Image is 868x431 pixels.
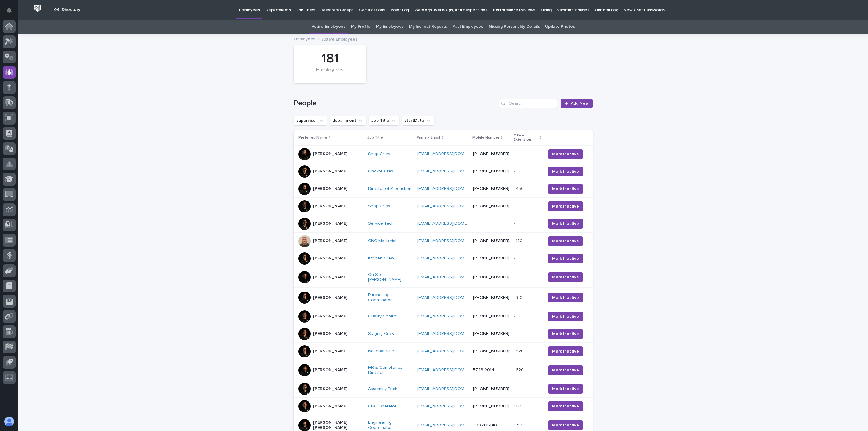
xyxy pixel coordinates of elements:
[313,420,363,430] p: [PERSON_NAME] [PERSON_NAME]
[417,152,486,156] a: [EMAIL_ADDRESS][DOMAIN_NAME]
[368,404,396,409] a: CNC Operator
[417,204,486,208] a: [EMAIL_ADDRESS][DOMAIN_NAME]
[376,20,403,34] a: My Employees
[571,101,589,106] span: Add New
[313,169,347,174] p: [PERSON_NAME]
[3,4,16,16] button: Notifications
[473,256,509,260] a: [PHONE_NUMBER]
[368,314,397,319] a: Quality Control
[514,202,517,209] p: -
[514,132,538,143] p: Office Extension
[548,420,583,430] button: Mark Inactive
[294,99,497,108] h1: People
[473,187,509,191] a: [PHONE_NUMBER]
[514,347,525,354] p: 1920
[473,387,509,391] a: [PHONE_NUMBER]
[548,236,583,246] button: Mark Inactive
[417,404,486,408] a: [EMAIL_ADDRESS][DOMAIN_NAME]
[473,152,509,156] a: [PHONE_NUMBER]
[561,99,593,108] a: Add New
[294,398,593,415] tr: [PERSON_NAME]CNC Operator [EMAIL_ADDRESS][DOMAIN_NAME] [PHONE_NUMBER]11701170 Mark Inactive
[351,20,371,34] a: My Profile
[294,116,327,125] button: supervisor
[417,368,486,372] a: [EMAIL_ADDRESS][DOMAIN_NAME]
[294,267,593,288] tr: [PERSON_NAME]On-Site [PERSON_NAME] [EMAIL_ADDRESS][DOMAIN_NAME] [PHONE_NUMBER]-- Mark Inactive
[294,380,593,398] tr: [PERSON_NAME]Assembly Tech [EMAIL_ADDRESS][DOMAIN_NAME] [PHONE_NUMBER]-- Mark Inactive
[417,134,440,141] p: Primary Email
[417,239,486,243] a: [EMAIL_ADDRESS][DOMAIN_NAME]
[313,314,347,319] p: [PERSON_NAME]
[514,255,517,261] p: -
[312,20,345,34] a: Active Employees
[313,331,347,336] p: [PERSON_NAME]
[417,314,486,318] a: [EMAIL_ADDRESS][DOMAIN_NAME]
[514,237,524,244] p: 1120
[548,293,583,302] button: Mark Inactive
[313,204,347,209] p: [PERSON_NAME]
[304,51,356,66] div: 181
[545,20,575,34] a: Update Photos
[473,331,509,336] a: [PHONE_NUMBER]
[473,275,509,279] a: [PHONE_NUMBER]
[368,238,396,244] a: CNC Machinist
[548,365,583,375] button: Mark Inactive
[409,20,447,34] a: My Indirect Reports
[548,312,583,321] button: Mark Inactive
[313,295,347,300] p: [PERSON_NAME]
[473,314,509,318] a: [PHONE_NUMBER]
[368,204,390,209] a: Shop Crew
[552,422,579,428] span: Mark Inactive
[368,186,411,191] a: Director of Production
[548,384,583,394] button: Mark Inactive
[473,295,509,300] a: [PHONE_NUMBER]
[417,349,486,353] a: [EMAIL_ADDRESS][DOMAIN_NAME]
[417,169,486,173] a: [EMAIL_ADDRESS][DOMAIN_NAME]
[489,20,540,34] a: Missing Personality Details
[313,275,347,280] p: [PERSON_NAME]
[552,221,579,227] span: Mark Inactive
[294,360,593,380] tr: [PERSON_NAME]HR & Compliance Director [EMAIL_ADDRESS][DOMAIN_NAME] 574312014116201620 Mark Inactive
[552,255,579,262] span: Mark Inactive
[514,366,525,373] p: 1620
[417,387,486,391] a: [EMAIL_ADDRESS][DOMAIN_NAME]
[552,367,579,373] span: Mark Inactive
[552,331,579,337] span: Mark Inactive
[552,186,579,192] span: Mark Inactive
[473,349,509,353] a: [PHONE_NUMBER]
[294,180,593,197] tr: [PERSON_NAME]Director of Production [EMAIL_ADDRESS][DOMAIN_NAME] [PHONE_NUMBER]14501450 Mark Inac...
[514,422,525,428] p: 1750
[552,386,579,392] span: Mark Inactive
[552,168,579,175] span: Mark Inactive
[294,250,593,267] tr: [PERSON_NAME]Kitchen Crew [EMAIL_ADDRESS][DOMAIN_NAME] [PHONE_NUMBER]-- Mark Inactive
[473,169,509,173] a: [PHONE_NUMBER]
[294,342,593,360] tr: [PERSON_NAME]National Sales [EMAIL_ADDRESS][DOMAIN_NAME] [PHONE_NUMBER]19201920 Mark Inactive
[514,313,517,319] p: -
[548,219,583,229] button: Mark Inactive
[368,169,394,174] a: On-Site Crew
[548,401,583,411] button: Mark Inactive
[472,134,499,141] p: Mobile Number
[548,346,583,356] button: Mark Inactive
[552,238,579,244] span: Mark Inactive
[473,368,496,372] a: 5743120141
[3,415,16,428] button: users-avatar
[548,329,583,339] button: Mark Inactive
[298,134,327,141] p: Preferred Name
[514,168,517,174] p: -
[548,167,583,176] button: Mark Inactive
[322,35,357,42] p: Active Employees
[514,273,517,280] p: -
[552,295,579,301] span: Mark Inactive
[473,423,497,427] a: 3092125140
[32,3,43,14] img: Workspace Logo
[552,403,579,409] span: Mark Inactive
[548,184,583,194] button: Mark Inactive
[514,403,524,409] p: 1170
[294,163,593,180] tr: [PERSON_NAME]On-Site Crew [EMAIL_ADDRESS][DOMAIN_NAME] [PHONE_NUMBER]-- Mark Inactive
[294,197,593,215] tr: [PERSON_NAME]Shop Crew [EMAIL_ADDRESS][DOMAIN_NAME] [PHONE_NUMBER]-- Mark Inactive
[552,348,579,354] span: Mark Inactive
[368,331,394,336] a: Staging Crew
[294,215,593,232] tr: [PERSON_NAME]Service Tech [EMAIL_ADDRESS][DOMAIN_NAME] -- Mark Inactive
[499,99,557,108] input: Search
